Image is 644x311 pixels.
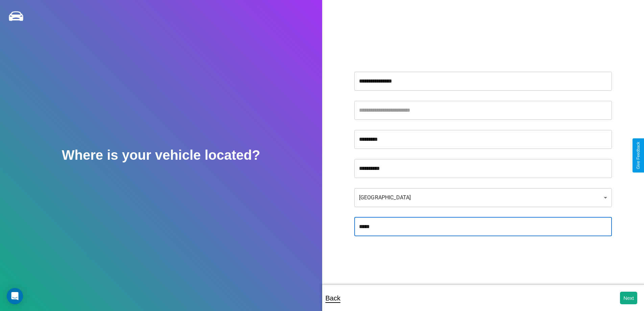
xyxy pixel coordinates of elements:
[7,288,23,304] div: Open Intercom Messenger
[636,142,641,169] div: Give Feedback
[62,148,260,163] h2: Where is your vehicle located?
[354,188,612,207] div: [GEOGRAPHIC_DATA]
[326,292,340,304] p: Back
[620,292,637,304] button: Next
